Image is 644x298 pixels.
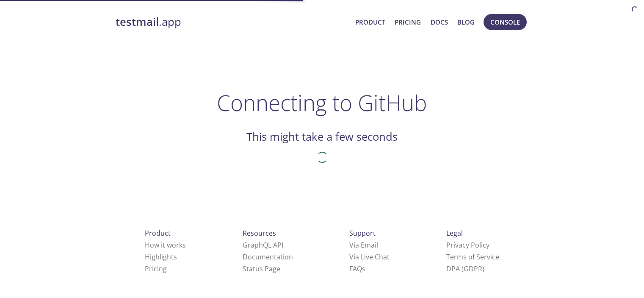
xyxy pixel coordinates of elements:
[349,252,390,262] a: Via Live Chat
[246,130,398,144] h2: This might take a few seconds
[145,264,167,273] a: Pricing
[446,252,499,262] a: Terms of Service
[446,264,484,273] a: DPA (GDPR)
[349,240,378,250] a: Via Email
[243,240,283,250] a: GraphQL API
[349,228,376,238] span: Support
[446,228,463,238] span: Legal
[243,252,293,262] a: Documentation
[446,240,489,250] a: Privacy Policy
[145,252,177,262] a: Highlights
[243,228,276,238] span: Resources
[217,90,427,115] h1: Connecting to GitHub
[116,15,349,29] a: testmail.app
[490,17,520,28] span: Console
[395,17,421,28] a: Pricing
[116,14,159,29] strong: testmail
[484,14,527,30] button: Console
[243,264,280,273] a: Status Page
[145,240,186,250] a: How it works
[457,17,475,28] a: Blog
[349,264,365,273] a: FAQ
[145,228,171,238] span: Product
[362,264,365,273] span: s
[355,17,385,28] a: Product
[431,17,448,28] a: Docs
